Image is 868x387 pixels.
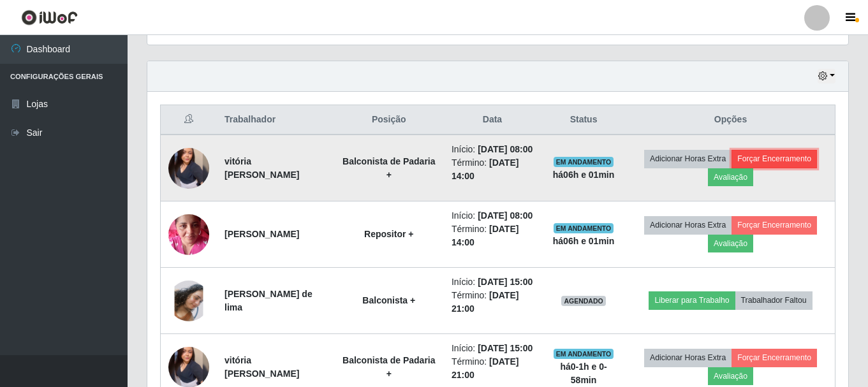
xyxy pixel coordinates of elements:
[168,148,209,189] img: 1746551747350.jpeg
[708,235,753,252] button: Avaliação
[554,349,614,359] span: EM ANDAMENTO
[362,295,415,305] strong: Balconista +
[553,236,615,246] strong: há 06 h e 01 min
[553,170,615,180] strong: há 06 h e 01 min
[452,223,533,249] li: Término:
[649,291,735,309] button: Liberar para Trabalho
[478,144,533,154] time: [DATE] 08:00
[560,361,607,385] strong: há 0-1 h e 0-58 min
[541,105,626,135] th: Status
[452,156,533,183] li: Término:
[644,150,732,168] button: Adicionar Horas Extra
[561,296,606,306] span: AGENDADO
[732,150,817,168] button: Forçar Encerramento
[444,105,541,135] th: Data
[224,156,299,180] strong: vitória [PERSON_NAME]
[478,210,533,221] time: [DATE] 08:00
[735,291,813,309] button: Trabalhador Faltou
[334,105,444,135] th: Posição
[452,275,533,289] li: Início:
[168,275,209,326] img: 1716660335684.jpeg
[554,157,614,167] span: EM ANDAMENTO
[478,343,533,353] time: [DATE] 15:00
[452,143,533,156] li: Início:
[626,105,835,135] th: Opções
[21,10,78,26] img: CoreUI Logo
[224,289,313,312] strong: [PERSON_NAME] de lima
[644,349,732,367] button: Adicionar Horas Extra
[452,342,533,355] li: Início:
[708,168,753,186] button: Avaliação
[217,105,334,135] th: Trabalhador
[342,156,436,180] strong: Balconista de Padaria +
[554,223,614,233] span: EM ANDAMENTO
[364,229,413,239] strong: Repositor +
[224,229,299,239] strong: [PERSON_NAME]
[452,289,533,316] li: Término:
[452,355,533,382] li: Término:
[342,355,436,379] strong: Balconista de Padaria +
[478,277,533,287] time: [DATE] 15:00
[644,216,732,234] button: Adicionar Horas Extra
[452,209,533,223] li: Início:
[224,355,299,379] strong: vitória [PERSON_NAME]
[732,349,817,367] button: Forçar Encerramento
[708,367,753,385] button: Avaliação
[168,207,209,261] img: 1731929683743.jpeg
[732,216,817,234] button: Forçar Encerramento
